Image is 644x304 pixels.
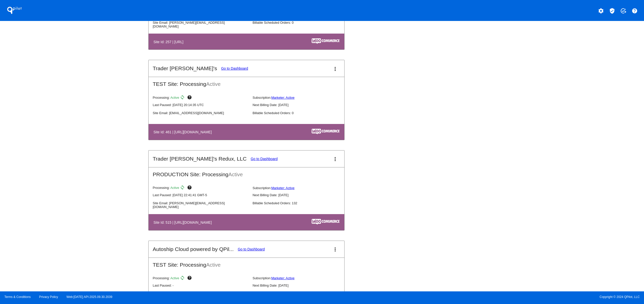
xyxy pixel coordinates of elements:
[67,295,112,299] a: Web:[DATE] API:2025.09.30.2039
[153,130,214,134] h4: Site Id: 461 | [URL][DOMAIN_NAME]
[149,167,344,178] h2: PRODUCTION Site: Processing
[253,201,348,205] p: Billable Scheduled Orders: 132
[153,275,248,282] p: Processing:
[206,262,220,268] span: Active
[253,276,348,280] p: Subscription:
[312,219,339,224] img: c53aa0e5-ae75-48aa-9bee-956650975ee5
[620,8,626,14] mat-icon: add_task
[187,275,193,282] mat-icon: help
[153,21,248,28] p: Site Email: [PERSON_NAME][EMAIL_ADDRESS][DOMAIN_NAME]
[253,21,348,24] p: Billable Scheduled Orders: 0
[271,186,295,190] a: Marketer: Active
[153,193,248,197] p: Last Paused: [DATE] 22:41:41 GMT-5
[153,65,217,71] h2: Trader [PERSON_NAME]'s
[170,186,179,190] span: Active
[253,186,348,190] p: Subscription:
[153,246,234,252] h2: Autoship Cloud powered by QPil...
[206,81,220,87] span: Active
[170,276,179,280] span: Active
[251,157,278,161] a: Go to Dashboard
[153,220,214,224] h4: Site Id: 515 | [URL][DOMAIN_NAME]
[39,295,58,299] a: Privacy Policy
[326,295,640,299] span: Copyright © 2024 QPilot, LLC
[253,103,348,107] p: Next Billing Date: [DATE]
[153,95,248,101] p: Processing:
[332,156,338,162] mat-icon: more_vert
[187,95,193,101] mat-icon: help
[632,8,638,14] mat-icon: help
[221,66,248,70] a: Go to Dashboard
[253,111,348,115] p: Billable Scheduled Orders: 0
[187,185,193,191] mat-icon: help
[253,284,348,287] p: Next Billing Date: [DATE]
[253,96,348,99] p: Subscription:
[180,95,186,101] mat-icon: sync
[598,8,604,14] mat-icon: settings
[149,258,344,268] h2: TEST Site: Processing
[153,111,248,115] p: Site Email: [EMAIL_ADDRESS][DOMAIN_NAME]
[332,246,338,252] mat-icon: more_vert
[253,193,348,197] p: Next Billing Date: [DATE]
[228,171,243,177] span: Active
[153,201,248,209] p: Site Email: [PERSON_NAME][EMAIL_ADDRESS][DOMAIN_NAME]
[4,295,31,299] a: Terms & Conditions
[153,103,248,107] p: Last Paused: [DATE] 20:14:35 UTC
[153,156,247,162] h2: Trader [PERSON_NAME]'s Redux, LLC
[271,96,295,99] a: Marketer: Active
[153,40,186,44] h4: Site Id: 257 | [URL]
[609,8,615,14] mat-icon: verified_user
[180,185,186,191] mat-icon: sync
[4,5,25,15] h1: QPilot
[312,38,339,44] img: c53aa0e5-ae75-48aa-9bee-956650975ee5
[332,66,338,72] mat-icon: more_vert
[153,284,248,287] p: Last Paused: -
[149,77,344,87] h2: TEST Site: Processing
[312,129,339,134] img: c53aa0e5-ae75-48aa-9bee-956650975ee5
[153,185,248,191] p: Processing:
[180,275,186,282] mat-icon: sync
[238,247,265,251] a: Go to Dashboard
[170,96,179,99] span: Active
[271,276,295,280] a: Marketer: Active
